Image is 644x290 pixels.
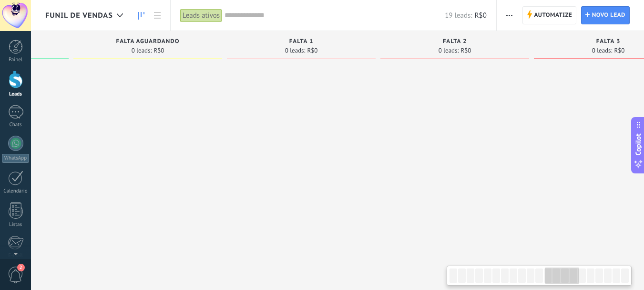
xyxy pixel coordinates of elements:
span: Copilot [634,133,643,155]
div: Calendário [2,188,30,194]
span: Novo lead [592,7,625,24]
span: R$0 [153,48,164,54]
span: 19 leads: [445,11,472,20]
span: FALTA 3 [596,38,621,45]
a: Automatize [522,6,576,24]
span: R$0 [475,11,487,20]
div: WhatsApp [2,154,29,163]
span: 0 leads: [439,48,459,54]
div: FALTA AGUARDANDO [78,38,217,46]
div: Leads ativos [180,9,222,22]
span: FALTA 1 [289,38,314,45]
span: R$0 [614,48,624,54]
div: Painel [2,57,30,63]
div: FALTA 1 [232,38,371,46]
span: R$0 [460,48,471,54]
span: FALTA AGUARDANDO [116,38,180,45]
span: Automatize [534,7,572,24]
span: Funil de vendas [45,11,113,20]
div: Chats [2,122,30,128]
span: 0 leads: [592,48,613,54]
div: Listas [2,222,30,228]
span: 0 leads: [132,48,152,54]
div: Leads [2,91,30,97]
span: 2 [17,264,25,271]
div: FALTA 2 [385,38,524,46]
span: R$0 [307,48,317,54]
span: 0 leads: [285,48,306,54]
span: FALTA 2 [443,38,467,45]
a: Novo lead [581,6,630,24]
